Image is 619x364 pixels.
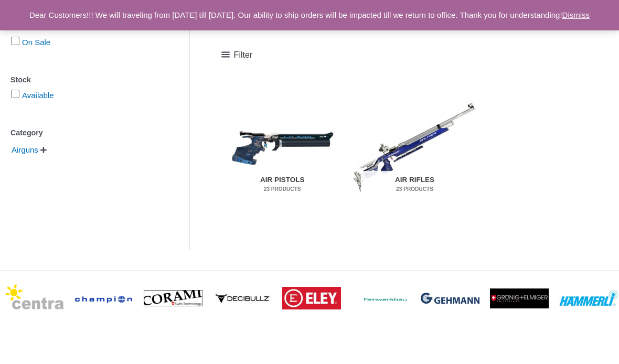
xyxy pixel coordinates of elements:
a: Visit product category Air Rifles [354,83,475,211]
input: Available [11,90,19,98]
mark: 23 Products [361,185,468,193]
span:  [40,146,47,154]
img: brand logo [282,287,341,310]
a: Visit product category Air Pistols [221,83,343,211]
span: Airguns [10,141,39,159]
img: Air Pistols [221,83,343,211]
h2: Air Pistols [229,171,336,198]
span: Filter [234,47,253,63]
img: Air Rifles [354,83,475,211]
a: Filter [221,47,252,63]
div: Stock [10,72,158,88]
mark: 23 Products [229,185,336,193]
a: Dismiss [562,10,590,19]
h2: Air Rifles [361,171,468,198]
a: On Sale [22,38,50,47]
input: On Sale [11,37,19,45]
div: Category [10,125,158,141]
a: Available [22,91,54,100]
a: Airguns [10,145,39,154]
